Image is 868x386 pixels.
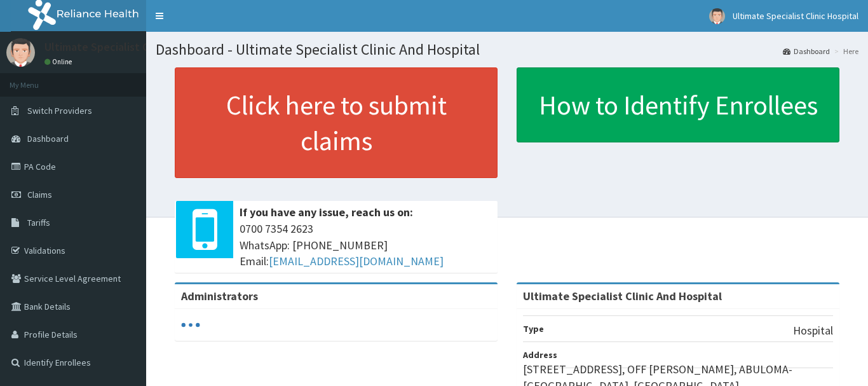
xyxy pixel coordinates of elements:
span: 0700 7354 2623 WhatsApp: [PHONE_NUMBER] Email: [240,221,491,270]
span: Claims [27,189,52,200]
span: Tariffs [27,217,50,228]
a: Click here to submit claims [175,67,498,178]
a: Dashboard [783,46,830,57]
strong: Ultimate Specialist Clinic And Hospital [523,289,722,303]
b: Address [523,349,557,361]
span: Switch Providers [27,105,92,116]
li: Here [831,46,858,57]
h1: Dashboard - Ultimate Specialist Clinic And Hospital [156,41,858,58]
b: If you have any issue, reach us on: [240,205,413,219]
p: Hospital [793,322,833,339]
b: Type [523,323,544,334]
img: User Image [6,38,35,67]
a: How to Identify Enrollees [517,67,839,142]
span: Ultimate Specialist Clinic Hospital [733,10,858,22]
a: Online [44,57,75,66]
a: [EMAIL_ADDRESS][DOMAIN_NAME] [269,254,444,268]
p: Ultimate Specialist Clinic Hospital [44,41,214,53]
span: Dashboard [27,133,69,144]
img: User Image [709,8,725,24]
b: Administrators [181,289,258,303]
svg: audio-loading [181,315,200,334]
